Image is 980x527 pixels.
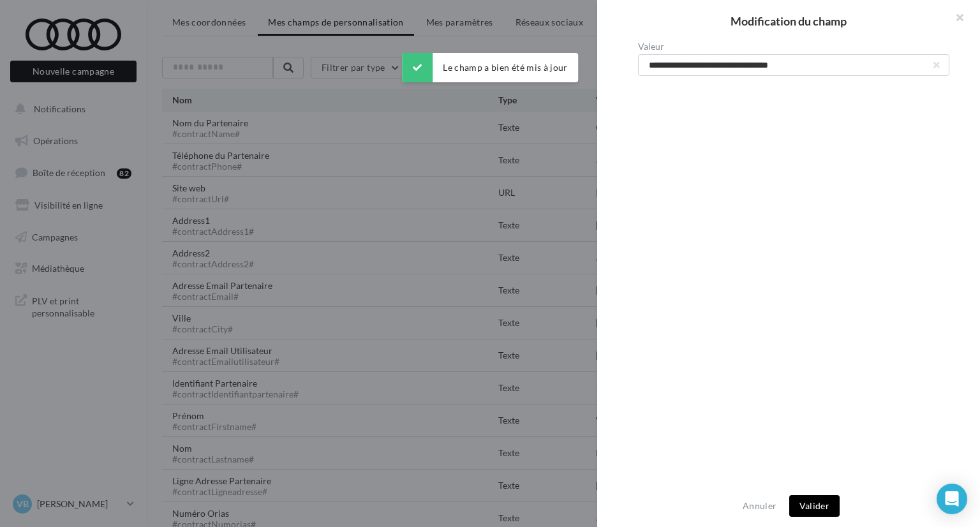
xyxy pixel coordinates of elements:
h2: Modification du champ [618,15,960,27]
button: Annuler [738,498,782,514]
button: Valider [789,495,840,517]
div: Open Intercom Messenger [937,484,967,514]
div: Le champ a bien été mis à jour [402,53,578,82]
label: Valeur [638,42,949,51]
